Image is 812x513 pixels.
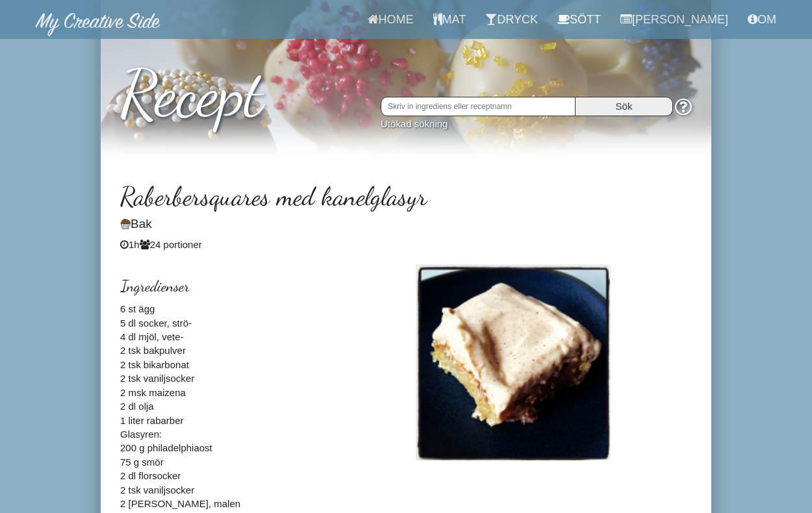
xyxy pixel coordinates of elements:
[381,97,576,116] input: Skriv in ingrediens eller receptnamn
[381,118,448,129] a: Utökad sökning
[120,45,692,129] h1: Recept
[120,219,131,229] img: Bak
[416,264,611,460] img: Receptbild
[120,218,692,231] h4: Bak
[120,278,396,295] h3: Ingredienser
[120,182,692,210] h2: Raberbersquares med kanelglasyr
[576,97,673,116] input: Sök
[36,13,160,36] img: MyCreativeSide
[120,238,692,251] div: 1h 24 portioner
[110,264,406,510] div: 6 st ägg 5 dl socker, strö- 4 dl mjöl, vete- 2 tsk bakpulver 2 tsk bikarbonat 2 tsk vaniljsocker ...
